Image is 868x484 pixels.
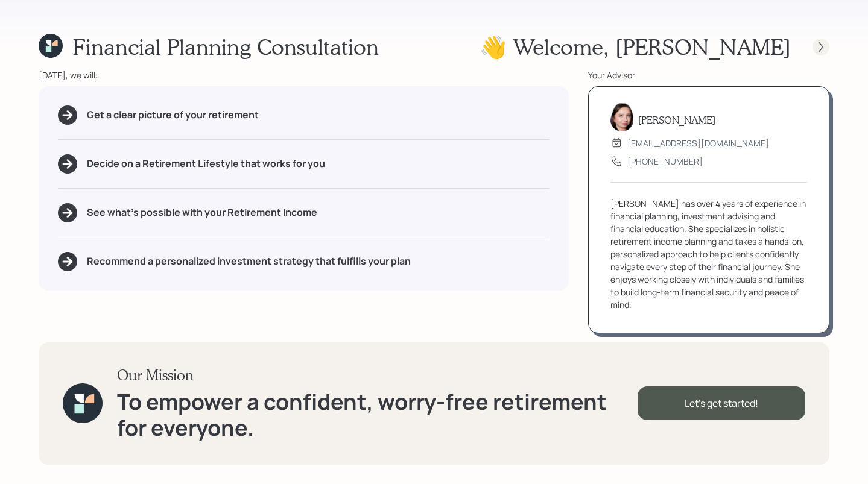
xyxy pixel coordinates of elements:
[480,34,791,60] h1: 👋 Welcome , [PERSON_NAME]
[638,114,715,125] h5: [PERSON_NAME]
[87,207,317,218] h5: See what's possible with your Retirement Income
[638,386,805,420] div: Let's get started!
[588,69,829,81] div: Your Advisor
[87,256,411,267] h5: Recommend a personalized investment strategy that fulfills your plan
[39,69,569,81] div: [DATE], we will:
[72,34,379,60] h1: Financial Planning Consultation
[117,389,638,441] h1: To empower a confident, worry-free retirement for everyone.
[627,137,769,149] div: [EMAIL_ADDRESS][DOMAIN_NAME]
[87,158,325,169] h5: Decide on a Retirement Lifestyle that works for you
[117,366,638,384] h3: Our Mission
[610,102,633,131] img: aleksandra-headshot.png
[627,155,703,168] div: [PHONE_NUMBER]
[610,197,807,311] div: [PERSON_NAME] has over 4 years of experience in financial planning, investment advising and finan...
[87,109,259,121] h5: Get a clear picture of your retirement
